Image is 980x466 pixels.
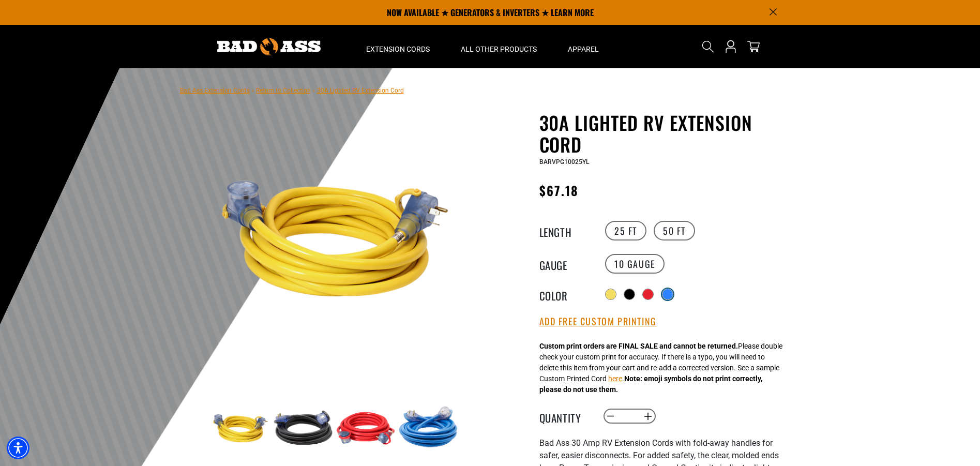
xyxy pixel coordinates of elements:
[539,112,793,155] h1: 30A Lighted RV Extension Cord
[351,25,445,68] summary: Extension Cords
[539,342,738,350] strong: Custom print orders are FINAL SALE and cannot be returned.
[366,44,430,54] span: Extension Cords
[539,181,579,200] span: $67.18
[210,114,460,363] img: yellow
[180,84,404,96] nav: breadcrumbs
[461,44,537,54] span: All Other Products
[317,87,404,94] span: 30A Lighted RV Extension Cord
[539,288,591,301] legend: Color
[539,316,657,327] button: Add Free Custom Printing
[700,38,716,55] summary: Search
[7,437,29,459] div: Accessibility Menu
[539,257,591,270] legend: Gauge
[336,398,396,458] img: red
[252,87,254,94] span: ›
[313,87,315,94] span: ›
[745,40,762,53] a: cart
[539,158,589,166] span: BARVPG10025YL
[273,398,333,458] img: black
[539,374,762,394] strong: Note: emoji symbols do not print correctly, please do not use them.
[256,87,311,94] a: Return to Collection
[722,25,739,68] a: Open this option
[605,254,665,274] label: 10 Gauge
[180,87,250,94] a: Bad Ass Extension Cords
[398,398,458,458] img: blue
[539,410,591,423] label: Quantity
[552,25,614,68] summary: Apparel
[654,221,695,240] label: 50 FT
[210,398,270,458] img: yellow
[539,224,591,237] legend: Length
[605,221,646,240] label: 25 FT
[608,373,622,384] button: here
[539,341,782,395] div: Please double check your custom print for accuracy. If there is a typo, you will need to delete t...
[445,25,552,68] summary: All Other Products
[217,38,321,55] img: Bad Ass Extension Cords
[568,44,599,54] span: Apparel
